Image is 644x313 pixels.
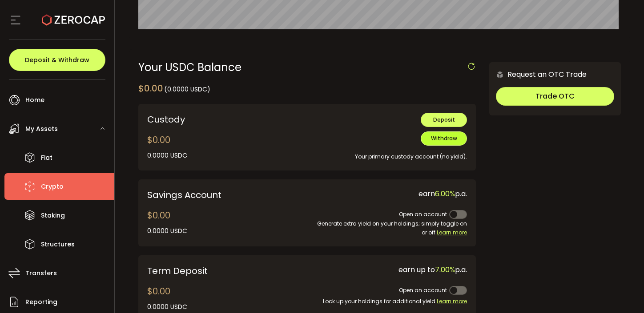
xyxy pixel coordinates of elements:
[147,226,187,236] div: 0.0000 USDC
[25,57,89,63] span: Deposit & Withdraw
[147,285,187,312] div: $0.00
[489,69,587,80] div: Request an OTC Trade
[433,116,455,123] span: Deposit
[399,210,447,218] span: Open an account
[147,209,187,236] div: $0.00
[41,180,64,193] span: Crypto
[288,297,467,306] div: Lock up your holdings for additional yield.
[138,62,476,73] div: Your USDC Balance
[25,296,57,309] span: Reporting
[399,286,447,294] span: Open an account
[419,189,467,199] span: earn p.a.
[600,270,644,313] iframe: Chat Widget
[496,87,614,106] button: Trade OTC
[147,113,275,126] div: Custody
[421,131,467,146] button: Withdraw
[288,146,467,161] div: Your primary custody account (no yield).
[147,188,301,202] div: Savings Account
[138,82,210,95] div: $0.00
[431,135,457,142] span: Withdraw
[437,229,467,236] span: Learn more
[147,151,187,160] div: 0.0000 USDC
[496,71,504,79] img: 6nGpN7MZ9FLuBP83NiajKbTRY4UzlzQtBKtCrLLspmCkSvCZHBKvY3NxgQaT5JnOQREvtQ257bXeeSTueZfAPizblJ+Fe8JwA...
[437,297,467,305] span: Learn more
[147,264,275,277] div: Term Deposit
[25,94,44,107] span: Home
[314,219,467,237] div: Generate extra yield on your holdings; simply toggle on or off.
[41,209,65,222] span: Staking
[435,265,455,275] span: 7.00%
[9,49,105,71] button: Deposit & Withdraw
[535,91,575,101] span: Trade OTC
[398,265,467,275] span: earn up to p.a.
[147,133,187,160] div: $0.00
[435,189,455,199] span: 6.00%
[25,267,57,280] span: Transfers
[421,113,467,127] button: Deposit
[41,238,75,251] span: Structures
[25,123,58,135] span: My Assets
[164,85,210,94] span: (0.0000 USDC)
[41,151,52,164] span: Fiat
[147,302,187,312] div: 0.0000 USDC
